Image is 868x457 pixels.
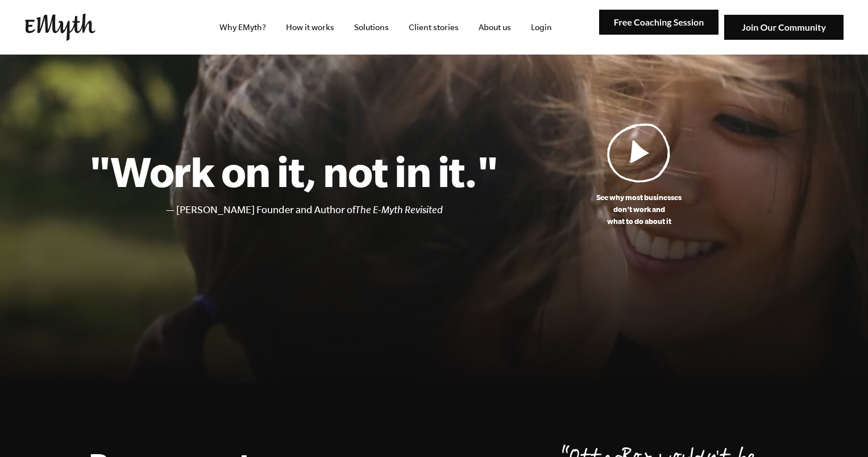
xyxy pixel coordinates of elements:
i: The E-Myth Revisited [355,204,443,215]
img: Free Coaching Session [599,10,719,35]
img: Join Our Community [724,15,844,40]
li: [PERSON_NAME] Founder and Author of [176,202,499,218]
img: EMyth [25,14,95,41]
p: See why most businesses don't work and what to do about it [499,192,780,227]
a: See why most businessesdon't work andwhat to do about it [499,123,780,227]
h1: "Work on it, not in it." [89,146,499,196]
iframe: Chat Widget [811,402,868,457]
img: Play Video [607,123,671,182]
